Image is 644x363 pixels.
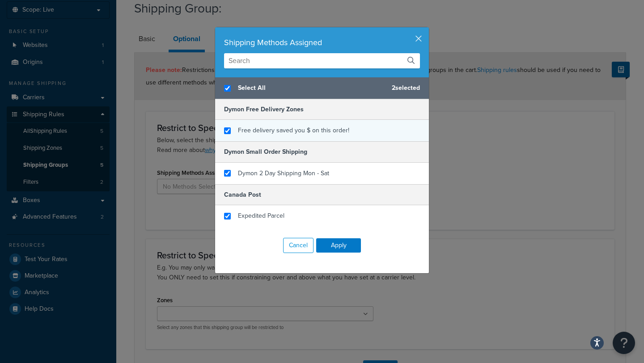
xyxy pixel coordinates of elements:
[238,169,329,178] span: Dymon 2 Day Shipping Mon - Sat
[215,141,429,162] h5: Dymon Small Order Shipping
[215,184,429,205] h5: Canada Post
[215,99,429,120] h5: Dymon Free Delivery Zones
[283,238,314,253] button: Cancel
[238,82,385,94] span: Select All
[238,126,349,135] span: Free delivery saved you $ on this order!
[215,77,429,99] div: 2 selected
[238,211,284,220] span: Expedited Parcel
[224,53,420,68] input: Search
[316,238,361,253] button: Apply
[224,36,420,49] div: Shipping Methods Assigned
